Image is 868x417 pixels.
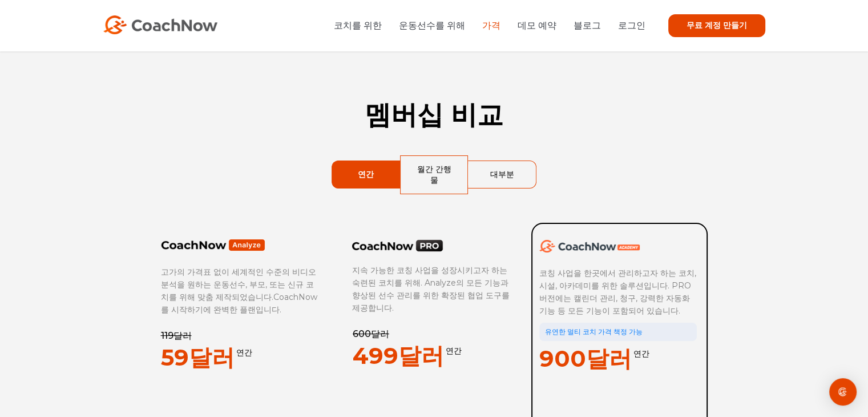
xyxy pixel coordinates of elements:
[539,391,682,415] iframe: 내장된 CTA
[161,267,316,302] font: 고가의 가격표 없이 세계적인 수준의 비디오 분석을 원하는 운동선수, 부모, 또는 신규 코치를 위해 맞춤 제작되었습니다.
[539,268,696,316] font: 코칭 사업을 한곳에서 관리하고자 하는 코치, 시설, 아카데미를 위한 솔루션입니다. PRO 버전에는 캘린더 관리, 청구, 강력한 자동화 기능 등 모든 기능이 포함되어 있습니다.
[417,164,451,185] font: 월간 간행물
[482,20,500,31] a: 가격
[334,20,382,31] a: 코치를 위한
[618,20,645,31] a: 로그인
[352,265,510,313] font: 지속 가능한 코칭 사업을 성장시키고자 하는 숙련된 코치를 위해. Analyze의 모든 기능과 향상된 선수 관리를 위한 확장된 협업 도구를 제공합니다.
[446,346,462,356] font: 연간
[161,330,192,341] font: 119달러
[332,161,400,188] a: 연간
[358,169,374,179] font: 연간
[353,328,389,339] font: 600달러
[365,98,503,131] font: 멤버십 비교
[633,348,649,359] font: 연간
[399,20,465,31] a: 운동선수를 위해
[539,240,640,252] img: CoachNow 아카데미 로고
[668,14,765,37] a: 무료 계정 만들기
[545,327,643,336] font: 유연한 멀티 코치 가격 책정 가능
[687,20,747,30] font: 무료 계정 만들기
[829,378,857,406] div: Open Intercom Messenger
[161,343,235,371] font: 59달러
[161,292,317,315] font: CoachNow를 시작하기에 완벽한 플랜입니다.
[353,342,444,370] font: 499달러
[490,169,514,179] font: 대부분
[518,20,556,31] a: 데모 예약
[401,156,468,194] a: 월간 간행물
[236,347,252,358] font: 연간
[539,344,632,372] font: 900달러
[468,161,536,188] a: 대부분
[103,15,217,34] img: CoachNow 로고
[574,20,601,31] a: 블로그
[353,388,495,412] iframe: 내장된 CTA
[352,239,443,252] img: CoachNow PRO 로고 블랙
[161,239,265,251] img: 액자
[161,390,304,414] iframe: 내장된 CTA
